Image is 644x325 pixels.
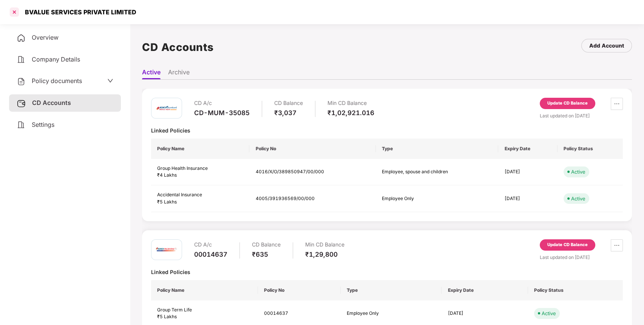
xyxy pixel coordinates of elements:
img: svg+xml;base64,PHN2ZyB4bWxucz0iaHR0cDovL3d3dy53My5vcmcvMjAwMC9zdmciIHdpZHRoPSIyNCIgaGVpZ2h0PSIyNC... [17,34,26,43]
div: Active [571,195,585,202]
img: svg+xml;base64,PHN2ZyB4bWxucz0iaHR0cDovL3d3dy53My5vcmcvMjAwMC9zdmciIHdpZHRoPSIyNCIgaGVpZ2h0PSIyNC... [17,120,26,129]
div: Employee, spouse and children [382,168,465,176]
td: 4016/X/O/389850947/00/000 [249,159,375,186]
img: svg+xml;base64,PHN2ZyB4bWxucz0iaHR0cDovL3d3dy53My5vcmcvMjAwMC9zdmciIHdpZHRoPSIyNCIgaGVpZ2h0PSIyNC... [17,55,26,64]
div: Min CD Balance [327,98,374,109]
div: Linked Policies [151,127,623,134]
th: Policy Status [558,139,623,159]
button: ellipsis [611,239,623,251]
span: ellipsis [611,242,622,248]
span: Settings [32,121,54,128]
li: Archive [168,68,190,79]
div: BVALUE SERVICES PRIVATE LIMITED [20,8,136,16]
span: Policy documents [32,77,82,85]
th: Policy No [249,139,375,159]
div: Last updated on [DATE] [540,112,623,119]
th: Expiry Date [442,280,528,300]
td: [DATE] [498,185,558,212]
span: ₹4 Lakhs [157,172,177,178]
div: Group Health Insurance [157,165,243,172]
span: down [107,78,113,84]
div: Employee Only [382,195,465,202]
td: [DATE] [498,159,558,186]
th: Policy No [258,280,341,300]
div: 00014637 [194,250,227,259]
div: Accidental Insurance [157,191,243,199]
div: ₹3,037 [274,109,303,117]
span: CD Accounts [32,99,71,106]
h1: CD Accounts [142,39,214,55]
img: iciciprud.png [155,238,178,261]
img: svg+xml;base64,PHN2ZyB3aWR0aD0iMjUiIGhlaWdodD0iMjQiIHZpZXdCb3g9IjAgMCAyNSAyNCIgZmlsbD0ibm9uZSIgeG... [17,99,26,108]
li: Active [142,68,161,79]
div: Employee Only [347,310,430,317]
div: CD A/c [194,239,227,250]
button: ellipsis [611,98,623,110]
div: Update CD Balance [547,242,588,248]
td: 4005/391936569/00/000 [249,185,375,212]
div: CD-MUM-35085 [194,109,250,117]
div: Linked Policies [151,268,623,276]
th: Policy Status [528,280,623,300]
img: svg+xml;base64,PHN2ZyB4bWxucz0iaHR0cDovL3d3dy53My5vcmcvMjAwMC9zdmciIHdpZHRoPSIyNCIgaGVpZ2h0PSIyNC... [17,77,26,86]
span: ellipsis [611,101,622,107]
span: Overview [32,34,59,41]
div: Active [542,310,556,317]
div: CD A/c [194,98,250,109]
div: Min CD Balance [305,239,344,250]
span: ₹5 Lakhs [157,199,177,205]
th: Policy Name [151,139,249,159]
div: ₹1,29,800 [305,250,344,259]
div: ₹1,02,921.016 [327,109,374,117]
div: Add Account [589,42,624,50]
div: CD Balance [252,239,281,250]
div: Update CD Balance [547,100,588,107]
span: ₹5 Lakhs [157,314,177,319]
span: Company Details [32,55,80,63]
div: Last updated on [DATE] [540,254,623,261]
div: Active [571,168,585,176]
div: Group Term Life [157,307,252,314]
th: Type [341,280,442,300]
th: Expiry Date [498,139,558,159]
th: Type [376,139,499,159]
img: icici.png [155,104,178,112]
div: CD Balance [274,98,303,109]
th: Policy Name [151,280,258,300]
div: ₹635 [252,250,281,259]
